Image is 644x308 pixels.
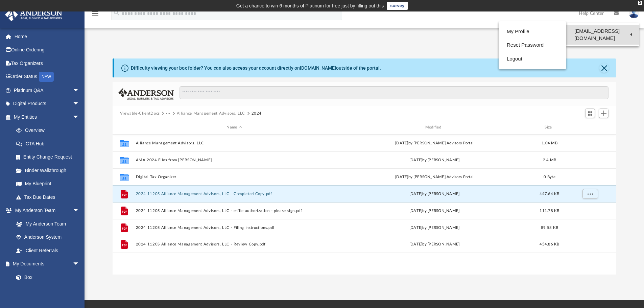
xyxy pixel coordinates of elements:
button: Switch to Grid View [585,109,595,118]
a: My Blueprint [9,177,86,191]
a: Overview [9,124,90,137]
button: Alliance Management Advisors, LLC [177,111,245,117]
img: Anderson Advisors Platinum Portal [3,8,64,21]
span: 454.86 KB [540,242,559,246]
a: Digital Productsarrow_drop_down [5,97,90,111]
button: 2024 1120S Alliance Management Advisors, LLC - Review Copy.pdf [136,242,333,246]
a: My Anderson Teamarrow_drop_down [5,204,86,217]
a: Tax Due Dates [9,190,90,204]
span: 111.78 KB [540,209,559,212]
a: Logout [499,52,566,66]
button: Close [599,63,609,73]
input: Search files and folders [180,86,609,99]
div: Name [135,124,333,131]
div: [DATE] by [PERSON_NAME] [336,191,533,197]
a: Binder Walkthrough [9,164,90,177]
button: Add [599,109,609,118]
button: 2024 [252,111,262,117]
div: Modified [336,124,533,131]
div: [DATE] by [PERSON_NAME] Advisors Portal [336,174,533,180]
a: Box [9,270,83,284]
a: Client Referrals [9,244,86,257]
a: Reset Password [499,38,566,52]
div: id [566,124,613,131]
a: My Documentsarrow_drop_down [5,257,86,271]
span: arrow_drop_down [73,257,86,271]
button: Viewable-ClientDocs [120,111,160,117]
div: [DATE] by [PERSON_NAME] [336,224,533,231]
a: Entity Change Request [9,150,90,164]
div: [DATE] by [PERSON_NAME] [336,241,533,247]
a: Anderson System [9,231,86,244]
i: menu [91,9,99,18]
a: Home [5,30,90,43]
a: Tax Organizers [5,56,90,70]
button: ··· [166,111,170,117]
div: NEW [39,72,54,82]
button: 2024 1120S Alliance Management Advisors, LLC - Completed Copy.pdf [136,192,333,196]
div: grid [113,135,616,275]
button: Digital Tax Organizer [136,175,333,179]
div: Get a chance to win 6 months of Platinum for free just by filling out this [236,2,384,10]
div: [DATE] by [PERSON_NAME] [336,208,533,214]
span: 2.4 MB [543,158,556,162]
a: survey [387,2,408,10]
span: arrow_drop_down [73,204,86,218]
div: Size [536,124,563,131]
button: Alliance Management Advisors, LLC [136,141,333,145]
span: 89.58 KB [541,226,558,229]
a: Platinum Q&Aarrow_drop_down [5,84,90,97]
a: Online Ordering [5,43,90,57]
img: User Pic [629,8,639,18]
a: [EMAIL_ADDRESS][DOMAIN_NAME] [566,25,639,45]
a: Order StatusNEW [5,70,90,84]
span: 0 Byte [544,175,555,179]
a: My Anderson Team [9,217,83,231]
button: AMA 2024 Files from [PERSON_NAME] [136,158,333,162]
button: More options [582,189,598,199]
span: arrow_drop_down [73,97,86,111]
span: 1.04 MB [542,141,557,145]
div: [DATE] by [PERSON_NAME] Advisors Portal [336,140,533,146]
a: My Profile [499,25,566,39]
a: CTA Hub [9,137,90,150]
a: [DOMAIN_NAME] [300,65,336,71]
a: menu [91,13,99,18]
button: 2024 1120S Alliance Management Advisors, LLC - Filing Instructions.pdf [136,226,333,230]
div: id [116,124,133,131]
span: arrow_drop_down [73,84,86,97]
button: 2024 1120S Alliance Management Advisors, LLC - e-file authorization - please sign.pdf [136,209,333,213]
a: My Entitiesarrow_drop_down [5,110,90,124]
span: arrow_drop_down [73,110,86,124]
div: close [638,1,642,5]
i: search [113,9,120,17]
a: Meeting Minutes [9,284,86,298]
div: Difficulty viewing your box folder? You can also access your account directly on outside of the p... [131,65,381,72]
div: [DATE] by [PERSON_NAME] [336,157,533,163]
span: 447.64 KB [540,192,559,195]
